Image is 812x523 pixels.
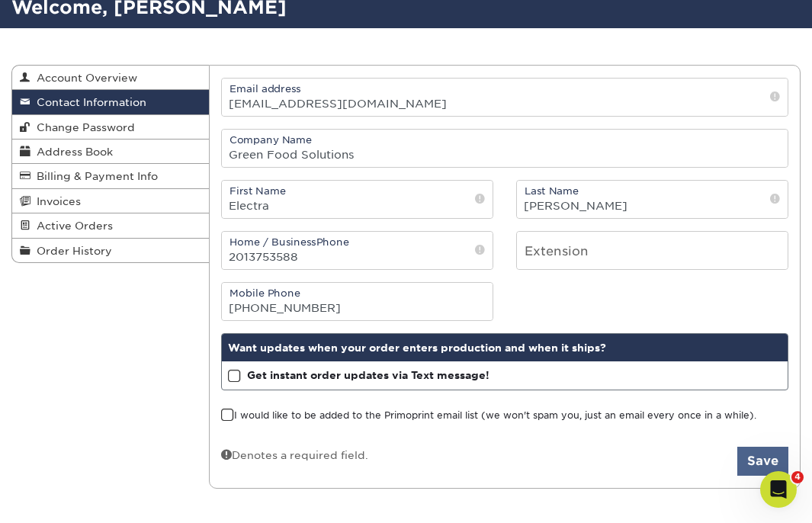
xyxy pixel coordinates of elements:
[12,239,209,262] a: Order History
[4,476,130,518] iframe: Google Customer Reviews
[30,146,113,158] span: Address Book
[221,409,756,423] label: I would like to be added to the Primoprint email list (we won't spam you, just an email every onc...
[12,140,209,164] a: Address Book
[222,334,788,361] div: Want updates when your order enters production and when it ships?
[30,195,81,207] span: Invoices
[247,369,489,381] strong: Get instant order updates via Text message!
[12,213,209,238] a: Active Orders
[12,164,209,188] a: Billing & Payment Info
[30,170,158,182] span: Billing & Payment Info
[791,471,804,483] span: 4
[12,90,209,114] a: Contact Information
[30,245,112,257] span: Order History
[30,72,137,84] span: Account Overview
[12,66,209,90] a: Account Overview
[12,189,209,213] a: Invoices
[30,121,135,133] span: Change Password
[737,447,788,476] button: Save
[221,447,368,463] div: Denotes a required field.
[12,115,209,140] a: Change Password
[30,96,146,108] span: Contact Information
[760,471,797,508] iframe: Intercom live chat
[30,220,113,232] span: Active Orders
